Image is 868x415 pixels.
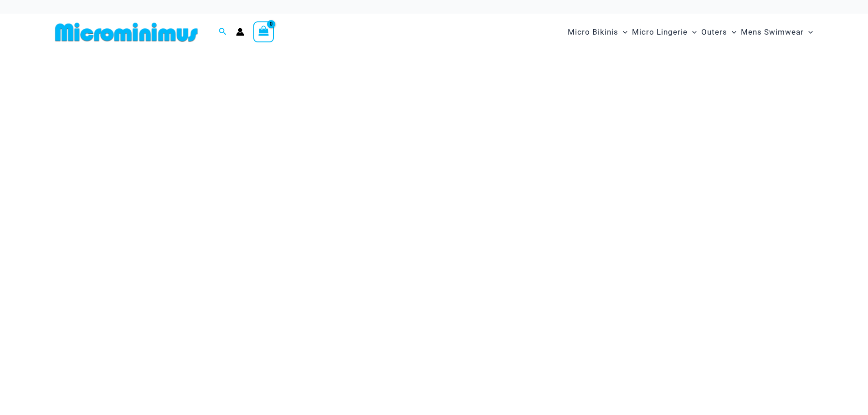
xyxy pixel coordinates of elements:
a: Mens SwimwearMenu ToggleMenu Toggle [739,18,815,46]
img: Waves Breaking Ocean Bikini Pack [50,60,819,322]
span: Micro Bikinis [568,20,618,44]
a: View Shopping Cart, empty [253,21,274,42]
span: Outers [701,20,727,44]
span: Menu Toggle [688,20,697,44]
img: MM SHOP LOGO FLAT [51,22,201,42]
span: Mens Swimwear [741,20,804,44]
span: Menu Toggle [618,20,627,44]
a: OutersMenu ToggleMenu Toggle [699,18,739,46]
span: Menu Toggle [727,20,736,44]
span: Micro Lingerie [632,20,688,44]
nav: Site Navigation [564,17,817,47]
span: Menu Toggle [804,20,813,44]
a: Micro BikinisMenu ToggleMenu Toggle [565,18,630,46]
a: Micro LingerieMenu ToggleMenu Toggle [630,18,699,46]
a: Account icon link [236,28,244,36]
a: Search icon link [219,26,227,38]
